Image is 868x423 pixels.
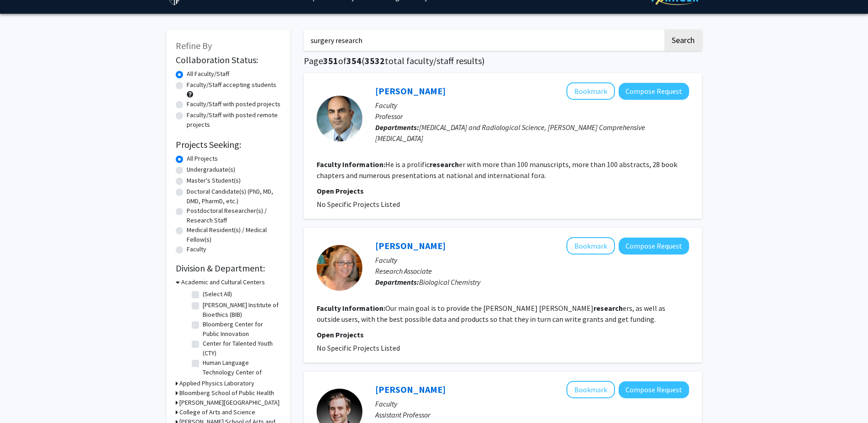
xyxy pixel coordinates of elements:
a: [PERSON_NAME] [375,85,446,97]
b: Faculty Information: [317,304,385,313]
a: [PERSON_NAME] [375,240,446,251]
p: Open Projects [317,329,689,340]
label: Postdoctoral Researcher(s) / Research Staff [187,206,281,225]
p: Open Projects [317,185,689,196]
button: Compose Request to Jodie Franklin [619,238,689,255]
h2: Collaboration Status: [176,54,281,65]
button: Search [664,30,702,51]
p: Professor [375,111,689,122]
label: Doctoral Candidate(s) (PhD, MD, DMD, PharmD, etc.) [187,187,281,206]
p: Research Associate [375,266,689,277]
span: 3532 [365,55,385,66]
button: Add Joseph Moore to Bookmarks [566,381,615,398]
span: No Specific Projects Listed [317,200,400,209]
b: research [593,304,623,313]
span: [MEDICAL_DATA] and Radiological Science, [PERSON_NAME] Comprehensive [MEDICAL_DATA] [375,123,645,143]
h3: Academic and Cultural Centers [181,277,265,287]
span: Refine By [176,40,212,51]
label: Faculty [187,244,206,254]
a: [PERSON_NAME] [375,384,446,395]
h3: Bloomberg School of Public Health [179,388,274,398]
p: Assistant Professor [375,409,689,420]
b: research [430,160,459,169]
label: Undergraduate(s) [187,165,235,174]
p: Faculty [375,255,689,266]
p: Faculty [375,398,689,409]
h3: [PERSON_NAME][GEOGRAPHIC_DATA] [179,398,280,407]
label: Faculty/Staff with posted remote projects [187,110,281,130]
span: No Specific Projects Listed [317,343,400,352]
h3: Applied Physics Laboratory [179,379,254,388]
b: Departments: [375,123,419,132]
button: Compose Request to Christos Georgiades [619,83,689,100]
label: Master's Student(s) [187,176,241,185]
label: All Faculty/Staff [187,69,229,79]
fg-read-more: Our main goal is to provide the [PERSON_NAME] [PERSON_NAME] ers, as well as outside users, with t... [317,304,665,324]
b: Faculty Information: [317,160,385,169]
label: Center for Talented Youth (CTY) [203,339,279,358]
iframe: Chat [7,382,39,416]
label: (Select All) [203,289,232,299]
button: Compose Request to Joseph Moore [619,381,689,398]
b: Departments: [375,277,419,287]
p: Faculty [375,100,689,111]
label: Medical Resident(s) / Medical Fellow(s) [187,225,281,244]
button: Add Christos Georgiades to Bookmarks [566,82,615,100]
h3: College of Arts and Science [179,407,255,417]
label: All Projects [187,154,218,163]
label: Faculty/Staff accepting students [187,80,276,90]
input: Search Keywords [304,30,663,51]
label: [PERSON_NAME] Institute of Bioethics (BIB) [203,300,279,320]
label: Faculty/Staff with posted projects [187,99,280,109]
button: Add Jodie Franklin to Bookmarks [566,237,615,255]
label: Bloomberg Center for Public Innovation [203,320,279,339]
fg-read-more: He is a prolific er with more than 100 manuscripts, more than 100 abstracts, 28 book chapters and... [317,160,677,180]
span: 354 [346,55,361,66]
span: Biological Chemistry [419,277,480,287]
h1: Page of ( total faculty/staff results) [304,55,702,66]
label: Human Language Technology Center of Excellence (HLTCOE) [203,358,279,387]
span: 351 [323,55,338,66]
h2: Projects Seeking: [176,139,281,150]
h2: Division & Department: [176,263,281,274]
